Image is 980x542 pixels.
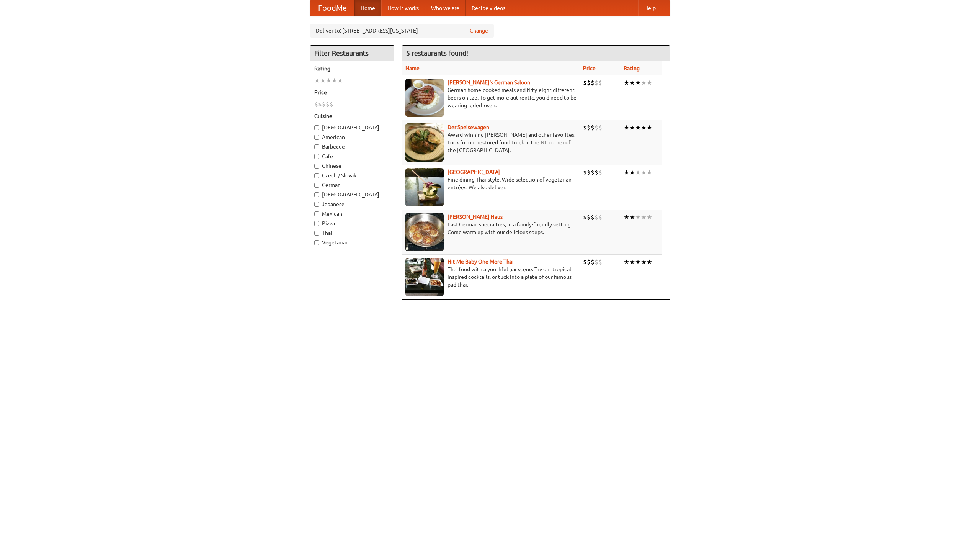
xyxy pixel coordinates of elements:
p: Thai food with a youthful bar scene. Try our tropical inspired cocktails, or tuck into a plate of... [405,265,577,288]
a: Price [583,65,596,71]
li: ★ [641,79,647,87]
input: Japanese [314,202,319,207]
li: ★ [629,213,635,221]
li: ★ [641,213,647,221]
li: ★ [635,79,641,87]
li: $ [598,258,602,266]
label: Pizza [314,219,390,227]
input: American [314,135,319,140]
input: [DEMOGRAPHIC_DATA] [314,125,319,130]
li: $ [587,79,591,87]
li: $ [595,168,598,177]
li: $ [587,213,591,221]
h5: Rating [314,65,390,72]
li: $ [587,123,591,132]
a: [PERSON_NAME] Haus [448,214,503,220]
label: Cafe [314,152,390,160]
a: How it works [381,0,425,16]
li: ★ [641,258,647,266]
ng-pluralize: 5 restaurants found! [406,49,468,57]
input: Vegetarian [314,240,319,245]
p: Award-winning [PERSON_NAME] and other favorites. Look for our restored food truck in the NE corne... [405,131,577,154]
h5: Price [314,88,390,96]
li: ★ [635,258,641,266]
li: ★ [635,168,641,177]
a: [GEOGRAPHIC_DATA] [448,169,500,175]
a: Who we are [425,0,465,16]
h4: Filter Restaurants [310,46,394,61]
li: ★ [635,213,641,221]
li: ★ [629,168,635,177]
label: Thai [314,229,390,237]
li: $ [598,123,602,132]
li: $ [583,123,587,132]
li: ★ [624,258,629,266]
li: ★ [641,168,647,177]
li: $ [595,79,598,87]
img: satay.jpg [405,168,444,206]
h5: Cuisine [314,112,390,120]
input: German [314,183,319,188]
input: Mexican [314,211,319,216]
p: German home-cooked meals and fifty-eight different beers on tap. To get more authentic, you'd nee... [405,86,577,109]
li: $ [583,168,587,177]
b: [PERSON_NAME]'s German Saloon [448,79,530,85]
label: Mexican [314,210,390,218]
a: Home [354,0,381,16]
label: Japanese [314,200,390,208]
input: Czech / Slovak [314,173,319,178]
li: $ [318,100,322,108]
img: kohlhaus.jpg [405,213,444,251]
li: ★ [624,123,629,132]
li: $ [583,213,587,221]
li: ★ [635,123,641,132]
li: ★ [647,123,652,132]
input: Chinese [314,164,319,169]
li: $ [598,168,602,177]
li: ★ [629,79,635,87]
a: Rating [624,65,640,71]
label: Czech / Slovak [314,172,390,179]
input: Barbecue [314,144,319,149]
img: esthers.jpg [405,79,444,117]
li: $ [330,100,333,108]
li: $ [591,258,595,266]
li: ★ [624,79,629,87]
li: $ [326,100,330,108]
li: $ [314,100,318,108]
li: ★ [647,213,652,221]
li: $ [587,168,591,177]
a: Hit Me Baby One More Thai [448,259,514,265]
label: American [314,133,390,141]
li: $ [587,258,591,266]
li: ★ [320,76,326,85]
a: FoodMe [310,0,354,16]
li: ★ [629,258,635,266]
p: East German specialties, in a family-friendly setting. Come warm up with our delicious soups. [405,221,577,236]
li: ★ [647,79,652,87]
label: German [314,181,390,189]
li: $ [598,79,602,87]
input: [DEMOGRAPHIC_DATA] [314,192,319,197]
li: ★ [641,123,647,132]
img: speisewagen.jpg [405,123,444,162]
label: Barbecue [314,143,390,151]
li: ★ [624,168,629,177]
label: Vegetarian [314,239,390,246]
a: Recipe videos [465,0,511,16]
li: $ [595,213,598,221]
label: [DEMOGRAPHIC_DATA] [314,191,390,198]
a: Help [638,0,662,16]
li: $ [583,258,587,266]
img: babythai.jpg [405,258,444,296]
li: $ [598,213,602,221]
div: Deliver to: [STREET_ADDRESS][US_STATE] [310,24,494,38]
li: ★ [624,213,629,221]
li: $ [595,258,598,266]
li: ★ [629,123,635,132]
li: $ [595,123,598,132]
a: Der Speisewagen [448,124,489,130]
li: $ [583,79,587,87]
